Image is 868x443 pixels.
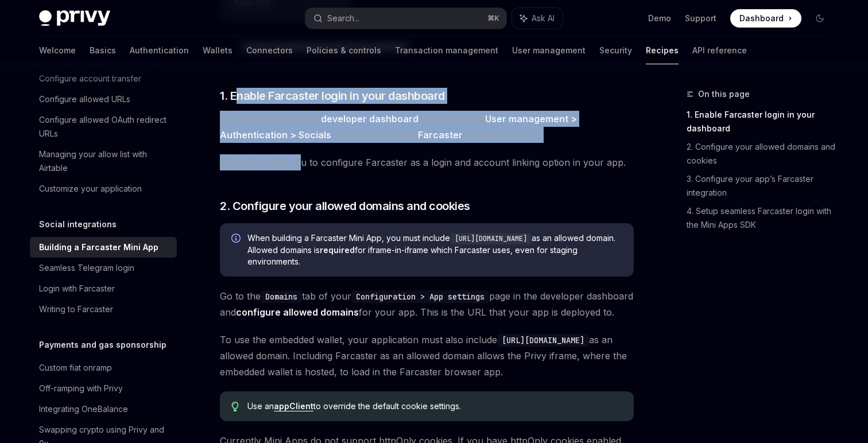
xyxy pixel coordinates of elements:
[220,332,634,380] span: To use the embedded wallet, your application must also include as an allowed domain. Including Fa...
[39,402,128,416] div: Integrating OneBalance
[450,233,532,244] code: [URL][DOMAIN_NAME]
[30,399,177,419] a: Integrating OneBalance
[687,106,838,138] a: 1. Enable Farcaster login in your dashboard
[261,290,302,303] code: Domains
[351,290,489,303] code: Configuration > App settings
[646,37,679,64] a: Recipes
[687,138,838,170] a: 2. Configure your allowed domains and cookies
[274,401,313,411] a: appClient
[30,89,177,110] a: Configure allowed URLs
[512,37,586,64] a: User management
[487,14,499,23] span: ⌘ K
[30,357,177,378] a: Custom fiat onramp
[220,111,634,143] span: Go to your app in your and navigate to . From here, enable as a social option.
[395,37,498,64] a: Transaction management
[90,37,116,64] a: Basics
[39,240,158,254] div: Building a Farcaster Mini App
[30,258,177,278] a: Seamless Telegram login
[39,382,123,395] div: Off-ramping with Privy
[739,13,784,24] span: Dashboard
[30,299,177,320] a: Writing to Farcaster
[692,37,747,64] a: API reference
[39,338,166,352] h5: Payments and gas sponsorship
[320,245,355,255] strong: required
[220,288,634,320] span: Go to the tab of your page in the developer dashboard and for your app. This is the URL that your...
[327,11,359,25] div: Search...
[307,37,381,64] a: Policies & controls
[39,302,113,316] div: Writing to Farcaster
[685,13,716,24] a: Support
[247,401,622,412] span: Use an to override the default cookie settings.
[130,37,189,64] a: Authentication
[687,202,838,234] a: 4. Setup seamless Farcaster login with the Mini Apps SDK
[648,13,671,24] a: Demo
[418,129,463,141] strong: Farcaster
[39,113,170,141] div: Configure allowed OAuth redirect URLs
[220,113,577,141] strong: User management > Authentication > Socials
[305,8,506,29] button: Search...⌘K
[30,178,177,199] a: Customize your application
[203,37,232,64] a: Wallets
[39,37,76,64] a: Welcome
[532,13,555,24] span: Ask AI
[497,334,589,347] code: [URL][DOMAIN_NAME]
[39,182,142,196] div: Customize your application
[687,170,838,202] a: 3. Configure your app’s Farcaster integration
[698,87,750,101] span: On this page
[220,154,634,170] span: This will enable you to configure Farcaster as a login and account linking option in your app.
[39,92,130,106] div: Configure allowed URLs
[39,10,110,26] img: dark logo
[246,37,293,64] a: Connectors
[39,282,115,296] div: Login with Farcaster
[220,198,470,214] span: 2. Configure your allowed domains and cookies
[231,234,243,245] svg: Info
[247,232,622,267] span: When building a Farcaster Mini App, you must include as an allowed domain. Allowed domains is for...
[39,147,170,175] div: Managing your allow list with Airtable
[39,217,117,231] h5: Social integrations
[231,402,239,412] svg: Tip
[30,144,177,178] a: Managing your allow list with Airtable
[39,361,112,375] div: Custom fiat onramp
[811,9,829,28] button: Toggle dark mode
[236,306,359,318] a: configure allowed domains
[730,9,801,28] a: Dashboard
[512,8,563,29] button: Ask AI
[30,237,177,258] a: Building a Farcaster Mini App
[30,278,177,299] a: Login with Farcaster
[30,110,177,144] a: Configure allowed OAuth redirect URLs
[321,113,418,125] a: developer dashboard
[599,37,632,64] a: Security
[39,261,134,275] div: Seamless Telegram login
[30,378,177,399] a: Off-ramping with Privy
[220,88,445,104] span: 1. Enable Farcaster login in your dashboard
